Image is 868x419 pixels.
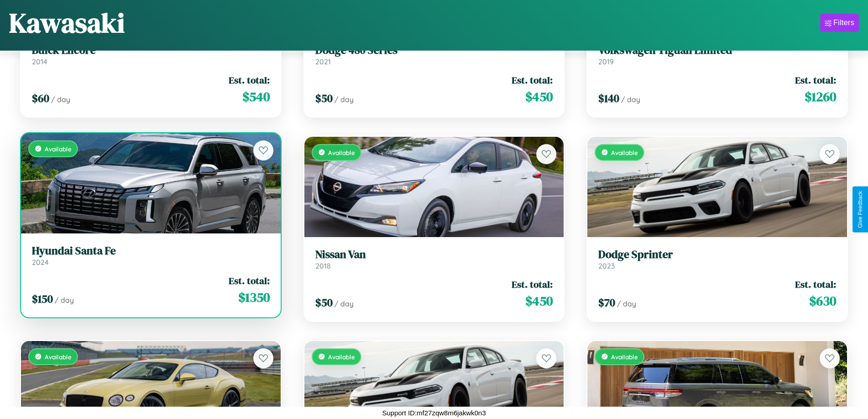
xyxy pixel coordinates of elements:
a: Dodge 480 Series2021 [315,44,553,66]
span: Available [611,149,638,156]
h3: Dodge Sprinter [598,248,836,261]
h1: Kawasaki [9,4,125,41]
a: Volkswagen Tiguan Limited2019 [598,44,836,66]
span: Est. total: [229,274,270,287]
span: Available [45,145,72,153]
h3: Buick Encore [32,44,270,57]
h3: Dodge 480 Series [315,44,553,57]
span: Est. total: [229,73,270,87]
span: Available [328,353,355,361]
span: Est. total: [795,278,836,291]
span: 2023 [598,261,615,270]
span: Available [611,353,638,361]
span: $ 150 [32,291,53,306]
a: Dodge Sprinter2023 [598,248,836,270]
span: 2024 [32,258,49,267]
span: Est. total: [512,278,553,291]
span: / day [621,95,640,104]
span: / day [334,299,354,308]
span: $ 540 [242,88,270,106]
span: / day [55,295,74,305]
h3: Hyundai Santa Fe [32,244,270,258]
button: Filters [820,14,859,32]
span: $ 630 [809,292,836,310]
span: Est. total: [795,73,836,87]
span: Est. total: [512,73,553,87]
span: 2021 [315,57,331,66]
span: 2019 [598,57,614,66]
span: 2018 [315,261,331,270]
span: $ 70 [598,295,615,310]
span: / day [334,95,354,104]
span: $ 1260 [805,88,836,106]
span: $ 50 [315,295,333,310]
span: $ 450 [525,292,553,310]
span: 2014 [32,57,47,66]
span: $ 140 [598,91,619,106]
div: Filters [833,18,854,27]
span: $ 50 [315,91,333,106]
h3: Nissan Van [315,248,553,261]
span: Available [45,353,72,361]
span: $ 450 [525,88,553,106]
span: $ 60 [32,91,49,106]
h3: Volkswagen Tiguan Limited [598,44,836,57]
span: / day [51,95,70,104]
span: / day [617,299,636,308]
a: Hyundai Santa Fe2024 [32,244,270,267]
a: Nissan Van2018 [315,248,553,270]
span: Available [328,149,355,156]
span: $ 1350 [238,288,270,306]
a: Buick Encore2014 [32,44,270,66]
div: Give Feedback [857,191,863,228]
p: Support ID: mf27zqw8m6jakwk0n3 [382,407,486,419]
